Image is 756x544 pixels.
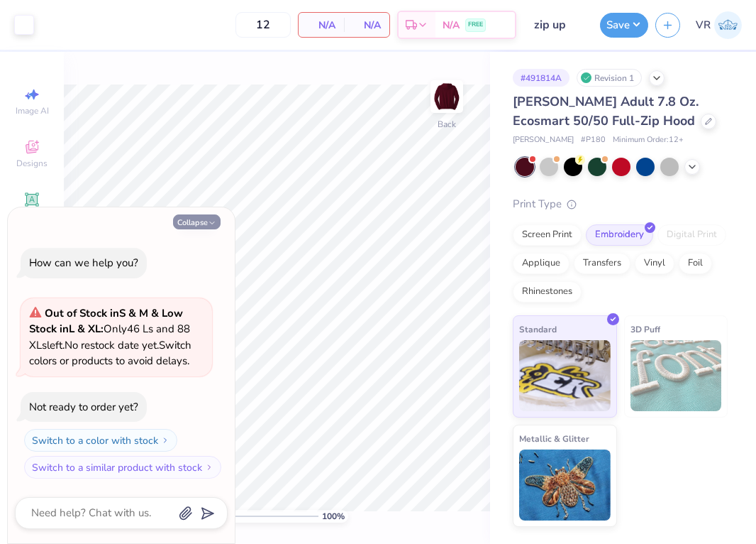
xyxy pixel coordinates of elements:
[433,82,461,111] img: Back
[630,322,660,337] span: 3D Puff
[513,93,699,129] span: [PERSON_NAME] Adult 7.8 Oz. Ecosmart 50/50 Full-Zip Hood
[29,306,191,369] span: Only 46 Ls and 88 XLs left. Switch colors or products to avoid delays.
[586,224,653,246] div: Embroidery
[574,253,630,274] div: Transfers
[24,456,221,479] button: Switch to a similar product with stock
[519,431,589,446] span: Metallic & Glitter
[161,436,169,445] img: Switch to a color with stock
[173,214,221,229] button: Collapse
[468,20,483,30] span: FREE
[519,322,557,337] span: Standard
[635,253,674,274] div: Vinyl
[513,134,574,146] span: [PERSON_NAME]
[519,450,611,521] img: Metallic & Glitter
[438,118,456,131] div: Back
[679,253,712,274] div: Foil
[235,12,291,38] input: – –
[24,429,177,452] button: Switch to a color with stock
[352,18,381,33] span: N/A
[513,281,582,303] div: Rhinestones
[322,510,345,523] span: 100 %
[16,158,48,169] span: Designs
[581,134,606,146] span: # P180
[307,18,335,33] span: N/A
[714,11,742,39] img: Val Rhey Lodueta
[29,256,138,270] div: How can we help you?
[45,306,151,320] strong: Out of Stock in S & M
[16,105,49,116] span: Image AI
[65,338,159,352] span: No restock date yet.
[519,340,611,411] img: Standard
[577,69,642,87] div: Revision 1
[657,224,726,246] div: Digital Print
[600,13,648,38] button: Save
[613,134,684,146] span: Minimum Order: 12 +
[696,17,711,33] span: VR
[443,18,460,33] span: N/A
[513,253,569,274] div: Applique
[630,340,722,411] img: 3D Puff
[523,11,593,39] input: Untitled Design
[205,463,213,472] img: Switch to a similar product with stock
[513,196,728,212] div: Print Type
[513,69,569,87] div: # 491814A
[696,11,742,39] a: VR
[513,224,582,246] div: Screen Print
[29,400,138,414] div: Not ready to order yet?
